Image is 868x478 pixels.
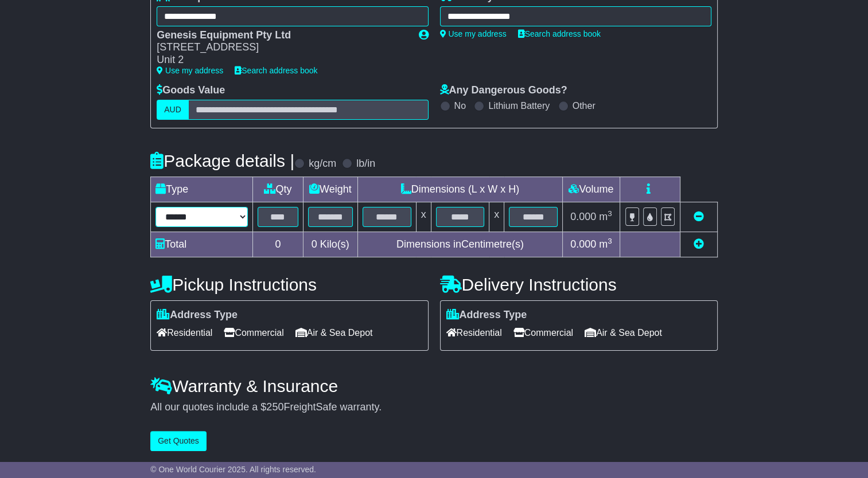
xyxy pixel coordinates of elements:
span: m [599,211,612,222]
label: AUD [157,100,189,120]
td: Total [151,232,253,257]
td: Qty [253,177,303,202]
span: Residential [446,324,502,342]
span: 0 [312,238,317,250]
td: Weight [303,177,358,202]
span: 250 [266,401,283,413]
label: Address Type [157,309,238,322]
h4: Package details | [150,151,294,170]
button: Get Quotes [150,431,207,451]
span: 0.000 [570,211,596,222]
td: 0 [253,232,303,257]
sup: 3 [608,209,612,218]
span: Commercial [513,324,573,342]
div: All our quotes include a $ FreightSafe warranty. [150,401,718,414]
td: x [489,202,504,232]
td: Type [151,177,253,202]
label: No [454,100,466,111]
label: lb/in [356,158,375,170]
td: Kilo(s) [303,232,358,257]
h4: Pickup Instructions [150,275,428,294]
label: kg/cm [309,158,336,170]
label: Lithium Battery [488,100,550,111]
a: Search address book [518,29,601,38]
span: 0.000 [570,238,596,250]
div: [STREET_ADDRESS] [157,41,407,54]
a: Add new item [694,238,704,250]
div: Unit 2 [157,54,407,66]
a: Use my address [157,66,223,75]
span: Commercial [224,324,283,342]
a: Search address book [235,66,317,75]
span: © One World Courier 2025. All rights reserved. [150,465,316,474]
td: Dimensions (L x W x H) [358,177,563,202]
a: Remove this item [694,211,704,222]
sup: 3 [608,237,612,245]
h4: Warranty & Insurance [150,377,718,395]
td: x [416,202,431,232]
span: Residential [157,324,212,342]
label: Goods Value [157,84,225,97]
a: Use my address [440,29,507,38]
label: Address Type [446,309,527,322]
span: Air & Sea Depot [295,324,373,342]
div: Genesis Equipment Pty Ltd [157,29,407,42]
label: Other [573,100,595,111]
label: Any Dangerous Goods? [440,84,567,97]
td: Dimensions in Centimetre(s) [358,232,563,257]
span: m [599,238,612,250]
td: Volume [562,177,620,202]
h4: Delivery Instructions [440,275,718,294]
span: Air & Sea Depot [585,324,662,342]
